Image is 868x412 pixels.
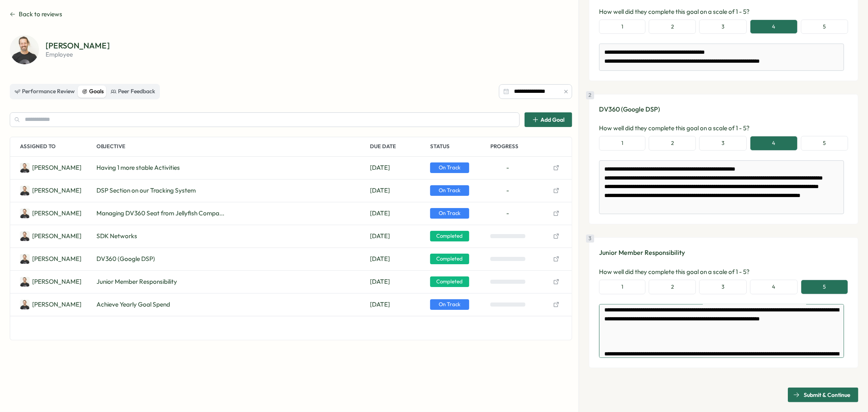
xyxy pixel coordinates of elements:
div: Peer Feedback [111,87,155,96]
span: Dec 31, 2025 [370,186,390,195]
button: 4 [750,20,798,34]
p: Assigned To [20,137,93,156]
button: 4 [750,136,798,151]
span: On Track [430,162,469,173]
button: 5 [801,136,848,151]
span: - [507,163,509,172]
div: 2 [586,91,594,99]
button: Add Goal [525,112,572,127]
span: SDK Networks [96,232,137,241]
span: Back to reviews [19,10,62,19]
p: Daniel Bendel [32,232,81,241]
span: - [507,209,509,218]
button: 1 [599,20,645,34]
span: Completed [430,254,469,264]
button: Submit & Continue [788,388,858,402]
span: Aug 01, 2025 [370,254,390,263]
div: 3 [586,234,594,243]
p: Progress [490,137,547,156]
span: Dec 31, 2025 [370,300,390,309]
button: 2 [649,280,696,294]
span: - [507,186,509,195]
a: Daniel Bendel[PERSON_NAME] [20,163,81,173]
button: 1 [599,280,645,294]
span: Having 1 more stable Activities [96,163,180,172]
a: Daniel Bendel[PERSON_NAME] [20,254,81,264]
div: Performance Review [15,87,75,96]
button: Back to reviews [10,10,62,19]
img: Daniel Bendel [20,163,30,173]
img: Daniel Bendel [20,186,30,195]
span: On Track [430,299,469,310]
a: Daniel Bendel[PERSON_NAME] [20,231,81,241]
button: 2 [649,136,696,151]
p: Junior Member Responsibility [599,248,848,258]
div: Goals [82,87,104,96]
a: Daniel Bendel[PERSON_NAME] [20,186,81,195]
p: [PERSON_NAME] [46,42,110,50]
p: Daniel Bendel [32,186,81,195]
img: Daniel Bendel [20,231,30,241]
a: Daniel Bendel[PERSON_NAME] [20,277,81,287]
p: Objective [96,137,367,156]
span: Achieve Yearly Goal Spend [96,300,170,309]
img: Daniel Bendel [10,35,39,64]
img: Daniel Bendel [20,300,30,309]
button: 4 [750,280,798,294]
button: 3 [699,20,746,34]
span: Managing DV360 Seat from Jellyfish Compa... [96,209,224,218]
span: Submit & Continue [804,388,851,402]
span: Add Goal [540,117,564,123]
p: employee [46,51,110,57]
p: How well did they complete this goal on a scale of 1 - 5? [599,7,848,16]
button: 2 [649,20,696,34]
img: Daniel Bendel [20,208,30,218]
p: How well did they complete this goal on a scale of 1 - 5? [599,124,848,133]
p: Due Date [370,137,427,156]
p: Daniel Bendel [32,277,81,286]
span: On Track [430,208,469,219]
button: 5 [801,20,848,34]
p: Daniel Bendel [32,209,81,218]
span: Dec 31, 2025 [370,163,390,172]
button: 1 [599,136,645,151]
span: Oct 31, 2025 [370,209,390,218]
a: Daniel Bendel[PERSON_NAME] [20,208,81,218]
span: DV360 (Google DSP) [96,254,155,263]
span: On Track [430,185,469,196]
p: DV360 (Google DSP) [599,104,848,114]
img: Daniel Bendel [20,254,30,264]
span: Completed [430,276,469,287]
button: 5 [801,280,848,294]
span: Junior Member Responsibility [96,277,177,286]
span: DSP Section on our Tracking System [96,186,196,195]
p: Status [430,137,487,156]
span: Jul 01, 2025 [370,232,390,241]
button: 3 [699,136,746,151]
button: 3 [699,280,746,294]
p: Daniel Bendel [32,163,81,172]
span: Aug 01, 2025 [370,277,390,286]
a: Daniel Bendel[PERSON_NAME] [20,300,81,309]
span: Completed [430,231,469,241]
p: Daniel Bendel [32,254,81,263]
p: Daniel Bendel [32,300,81,309]
p: How well did they complete this goal on a scale of 1 - 5? [599,267,848,276]
img: Daniel Bendel [20,277,30,287]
